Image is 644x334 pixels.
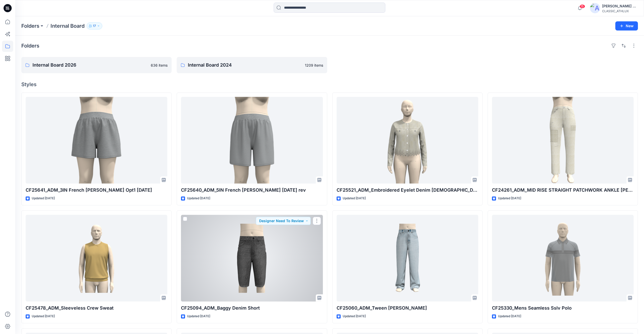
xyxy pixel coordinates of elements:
[492,187,634,194] p: CF24261_ADM_MID RISE STRAIGHT PATCHWORK ANKLE [PERSON_NAME]
[343,314,366,319] p: Updated [DATE]
[151,63,168,68] p: 636 items
[602,3,638,9] div: [PERSON_NAME] Cfai
[498,196,521,201] p: Updated [DATE]
[32,196,55,201] p: Updated [DATE]
[32,314,55,319] p: Updated [DATE]
[498,314,521,319] p: Updated [DATE]
[337,215,478,301] a: CF25060_ADM_Tween Baggy Denim Jeans
[26,305,167,312] p: CF25478_ADM_Sleeveless Crew Sweat
[26,215,167,301] a: CF25478_ADM_Sleeveless Crew Sweat
[343,196,366,201] p: Updated [DATE]
[492,97,634,184] a: CF24261_ADM_MID RISE STRAIGHT PATCHWORK ANKLE JEAN
[21,57,172,73] a: Internal Board 2026636 items
[26,97,167,184] a: CF25641_ADM_3IN French Terry Short Opt1 25APR25
[580,4,585,8] span: 15
[51,22,85,29] p: Internal Board
[21,81,638,87] h4: Styles
[602,9,638,13] div: CLASSIC_ATHLUX
[177,57,327,73] a: Internal Board 20241209 items
[181,215,323,301] a: CF25094_ADM_Baggy Denim Short
[32,62,148,69] p: Internal Board 2026
[87,22,102,29] button: 17
[21,22,39,29] a: Folders
[21,43,39,49] h4: Folders
[181,187,323,194] p: CF25640_ADM_5IN French [PERSON_NAME] [DATE] rev
[93,23,96,29] p: 17
[181,305,323,312] p: CF25094_ADM_Baggy Denim Short
[492,305,634,312] p: CF25330_Mens Seamless Sslv Polo
[305,63,323,68] p: 1209 items
[337,187,478,194] p: CF25521_ADM_Embroidered Eyelet Denim [DEMOGRAPHIC_DATA] Jacket
[590,3,600,13] img: avatar
[188,62,302,69] p: Internal Board 2024
[337,305,478,312] p: CF25060_ADM_Tween [PERSON_NAME]
[181,97,323,184] a: CF25640_ADM_5IN French Terry Short 24APR25 rev
[187,314,210,319] p: Updated [DATE]
[187,196,210,201] p: Updated [DATE]
[26,187,167,194] p: CF25641_ADM_3IN French [PERSON_NAME] Opt1 [DATE]
[492,215,634,301] a: CF25330_Mens Seamless Sslv Polo
[337,97,478,184] a: CF25521_ADM_Embroidered Eyelet Denim Lady Jacket
[615,21,638,31] button: New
